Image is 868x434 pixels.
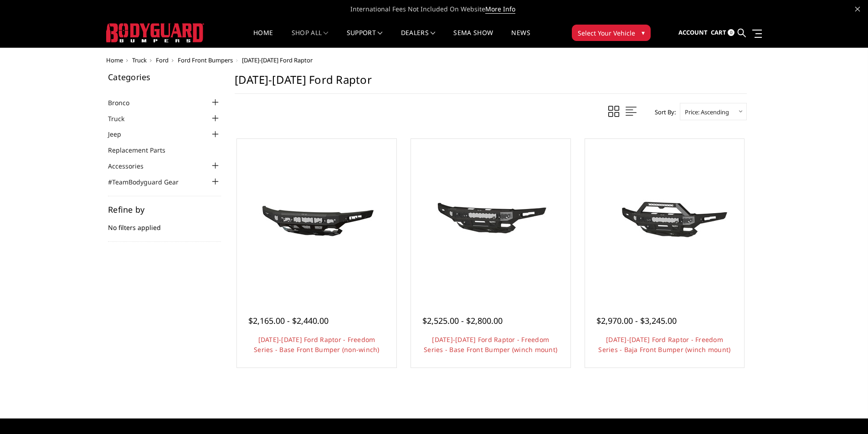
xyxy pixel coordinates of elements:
a: Ford [156,56,169,64]
a: Truck [132,56,147,64]
span: Select Your Vehicle [578,28,635,38]
div: No filters applied [108,205,221,242]
a: Jeep [108,129,133,139]
a: 2021-2025 Ford Raptor - Freedom Series - Baja Front Bumper (winch mount) 2021-2025 Ford Raptor - ... [587,141,742,296]
a: shop all [292,30,329,47]
a: 2021-2025 Ford Raptor - Freedom Series - Base Front Bumper (non-winch) 2021-2025 Ford Raptor - Fr... [239,141,394,296]
span: $2,970.00 - $3,245.00 [596,315,677,326]
a: Bronco [108,98,141,107]
a: Accessories [108,161,155,171]
h5: Refine by [108,205,221,214]
a: 2021-2025 Ford Raptor - Freedom Series - Base Front Bumper (winch mount) [413,141,568,296]
h1: [DATE]-[DATE] Ford Raptor [235,73,747,94]
h5: Categories [108,73,221,81]
a: News [511,30,530,47]
span: 0 [728,29,734,36]
a: #TeamBodyguard Gear [108,177,190,187]
img: 2021-2025 Ford Raptor - Freedom Series - Base Front Bumper (winch mount) [418,184,564,253]
a: [DATE]-[DATE] Ford Raptor - Freedom Series - Base Front Bumper (non-winch) [254,335,380,354]
span: $2,525.00 - $2,800.00 [422,315,503,326]
span: ▾ [642,28,645,37]
a: Support [347,30,383,47]
a: [DATE]-[DATE] Ford Raptor - Freedom Series - Base Front Bumper (winch mount) [424,335,557,354]
span: [DATE]-[DATE] Ford Raptor [242,56,313,64]
a: Cart 0 [711,20,734,45]
a: Home [253,30,273,47]
label: Sort By: [650,105,676,119]
span: $2,165.00 - $2,440.00 [248,315,329,326]
a: [DATE]-[DATE] Ford Raptor - Freedom Series - Baja Front Bumper (winch mount) [598,335,730,354]
img: BODYGUARD BUMPERS [106,23,204,42]
a: Home [106,56,123,64]
a: Ford Front Bumpers [178,56,233,64]
span: Account [678,28,708,36]
a: Dealers [401,30,436,47]
a: Account [678,20,708,45]
button: Select Your Vehicle [572,25,651,41]
a: Replacement Parts [108,145,177,155]
span: Cart [711,28,726,36]
a: Truck [108,114,136,123]
a: SEMA Show [453,30,493,47]
a: More Info [485,5,515,14]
